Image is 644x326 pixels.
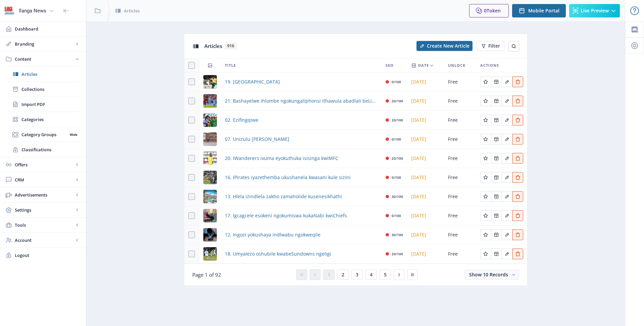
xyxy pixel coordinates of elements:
[225,116,258,124] a: 02. Ezifingqiwe
[407,225,444,245] td: [DATE]
[184,34,528,286] app-collection-view: Articles
[407,130,444,149] td: [DATE]
[502,250,512,257] a: Edit page
[7,112,79,127] a: Categories
[412,41,473,51] a: New page
[512,78,523,85] a: Edit page
[21,71,79,77] span: Articles
[392,212,401,220] div: 0/100
[225,61,236,69] span: Title
[370,272,373,277] span: 4
[407,72,444,92] td: [DATE]
[480,231,491,237] a: Edit page
[225,154,338,162] span: 20. IWanderers ivuma eyokuthuka isisinga kwiMFC
[491,212,502,218] a: Edit page
[392,193,403,201] div: 30/100
[480,174,491,180] a: Edit page
[392,173,401,181] div: 0/100
[480,212,491,218] a: Edit page
[512,116,523,123] a: Edit page
[203,190,217,203] img: 78b8d342-2716-45ff-96e3-ec8cae36969e.png
[203,94,217,108] img: 5bfab612-d622-4c11-b122-4a9fbeb0fbe7.png
[407,149,444,168] td: [DATE]
[487,7,501,14] span: Token
[203,152,217,165] img: b70c122e-e7bd-4912-9dac-9170d6e77216.png
[225,250,331,258] span: 18. Umyalezo oshubile kwabeSundowns ngeligi
[15,176,74,183] span: CRM
[480,97,491,104] a: Edit page
[491,193,502,199] a: Edit page
[491,231,502,237] a: Edit page
[225,173,351,181] a: 16. IPirates iyazethemba ukushanela kwasani kule sizini
[502,135,512,142] a: Edit page
[491,78,502,85] a: Edit page
[491,97,502,104] a: Edit page
[512,212,523,218] a: Edit page
[15,41,74,47] span: Branding
[512,135,523,142] a: Edit page
[386,61,394,69] span: SEO
[502,212,512,218] a: Edit page
[203,228,217,241] img: 457bd0db-f20f-49aa-a4c5-61ac668b1ed6.png
[512,231,523,237] a: Edit page
[225,78,280,86] a: 19. [GEOGRAPHIC_DATA]
[15,25,81,32] span: Dashboard
[225,97,378,105] span: 21. Bashayelwe ihlombe ngokungaliphonsi ithawula abadlali beLiverpool
[342,272,344,277] span: 2
[502,193,512,199] a: Edit page
[15,56,74,62] span: Content
[323,270,335,280] button: 1
[480,193,491,199] a: Edit page
[502,231,512,237] a: Edit page
[512,250,523,257] a: Edit page
[15,161,74,168] span: Offers
[225,43,237,49] span: 916
[15,252,81,259] span: Logout
[21,146,79,153] span: Classifications
[469,271,508,278] span: Show 10 Records
[407,92,444,111] td: [DATE]
[427,43,469,49] span: Create New Article
[203,209,217,222] img: 4fbac425-706d-46d0-ae88-9801a7a92054.png
[502,116,512,123] a: Edit page
[444,149,476,168] td: Free
[480,250,491,257] a: Edit page
[512,97,523,104] a: Edit page
[502,174,512,180] a: Edit page
[512,174,523,180] a: Edit page
[203,113,217,127] img: 1d3f3087-5cd2-45cb-9700-f02e4ce3e363.png
[337,270,349,280] button: 2
[7,127,79,142] a: Category GroupsWeb
[392,135,401,143] div: 0/100
[203,171,217,184] img: 3dcf8dec-723e-4b03-aa00-a918bfea416a.png
[444,72,476,92] td: Free
[477,41,504,51] button: Filter
[7,97,79,112] a: Import PDF
[444,245,476,264] td: Free
[225,212,347,220] span: 17. Igcagcele esokeni ngokumiswa kukaNabi kwiChiefs
[392,250,403,258] div: 20/100
[444,111,476,130] td: Free
[380,270,391,280] button: 5
[448,61,465,69] span: Unlock
[502,78,512,85] a: Edit page
[67,131,79,138] nb-badge: Web
[21,131,67,138] span: Category Groups
[15,207,74,213] span: Settings
[512,155,523,161] a: Edit page
[365,270,377,280] button: 4
[7,142,79,157] a: Classifications
[203,247,217,261] img: c2f736f3-5230-499b-818c-e9eca58a23ac.png
[225,135,289,143] a: 07. Unizulu [PERSON_NAME]
[356,272,358,277] span: 3
[480,78,491,85] a: Edit page
[225,231,320,239] a: 12. Ingozi yokushaya indlwabu ngokweqile
[491,155,502,161] a: Edit page
[418,61,429,69] span: Date
[203,132,217,146] img: ad78d684-49ea-46b0-8115-104aeecca10b.png
[392,78,401,86] div: 0/100
[4,5,15,16] img: 6e32966d-d278-493e-af78-9af65f0c2223.png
